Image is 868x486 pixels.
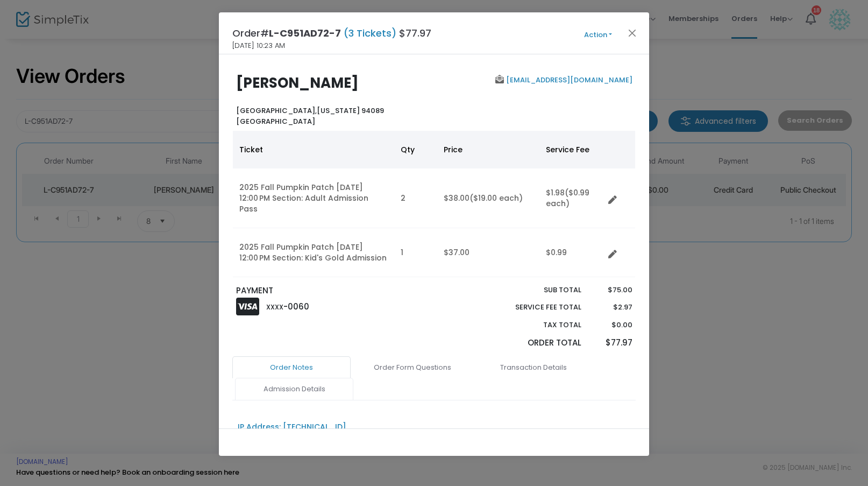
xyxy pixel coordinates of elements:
[625,26,639,40] button: Close
[539,131,604,168] th: Service Fee
[232,356,351,379] a: Order Notes
[236,73,359,93] b: [PERSON_NAME]
[236,285,429,297] p: PAYMENT
[539,228,604,277] td: $0.99
[238,421,346,433] div: IP Address: [TECHNICAL_ID]
[437,131,539,168] th: Price
[394,131,437,168] th: Qty
[266,302,283,312] span: XXXX
[490,337,581,349] p: Order Total
[592,285,632,295] p: $75.00
[233,168,394,228] td: 2025 Fall Pumpkin Patch [DATE] 12:00 PM Section: Adult Admission Pass
[469,193,523,203] span: ($19.00 each)
[437,168,539,228] td: $38.00
[236,105,317,116] span: [GEOGRAPHIC_DATA],
[236,105,384,126] b: [US_STATE] 94089 [GEOGRAPHIC_DATA]
[233,131,635,277] div: Data table
[566,29,630,41] button: Action
[341,26,399,40] span: (3 Tickets)
[233,131,394,168] th: Ticket
[474,356,593,379] a: Transaction Details
[233,228,394,277] td: 2025 Fall Pumpkin Patch [DATE] 12:00 PM Section: Kid's Gold Admission
[232,40,285,51] span: [DATE] 10:23 AM
[232,26,431,40] h4: Order# $77.97
[437,228,539,277] td: $37.00
[504,75,632,85] a: [EMAIL_ADDRESS][DOMAIN_NAME]
[490,302,581,313] p: Service Fee Total
[592,302,632,313] p: $2.97
[490,320,581,330] p: Tax Total
[592,320,632,330] p: $0.00
[490,285,581,295] p: Sub total
[592,337,632,349] p: $77.97
[394,228,437,277] td: 1
[283,301,309,312] span: -0060
[394,168,437,228] td: 2
[235,378,353,400] a: Admission Details
[539,168,604,228] td: $1.98
[353,356,472,379] a: Order Form Questions
[546,187,589,209] span: ($0.99 each)
[269,26,341,40] span: L-C951AD72-7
